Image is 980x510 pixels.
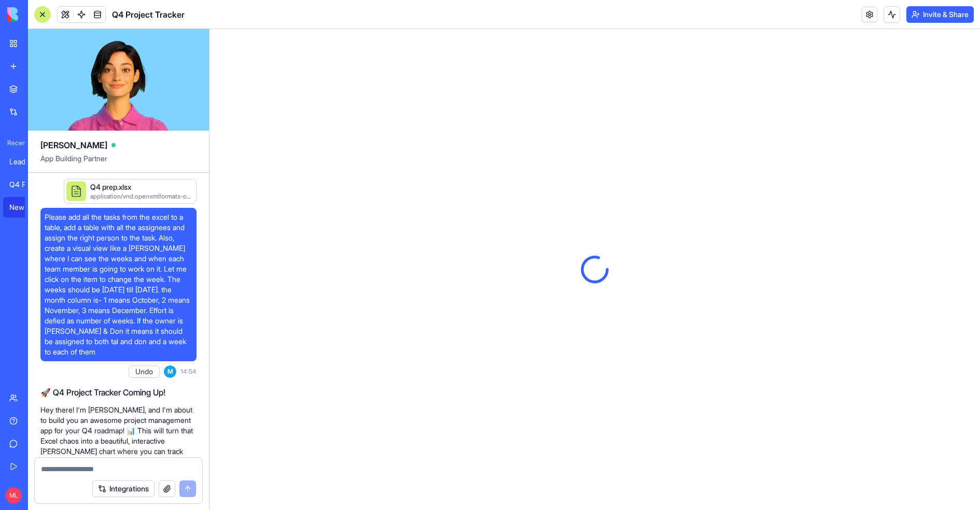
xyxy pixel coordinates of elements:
button: Undo [129,365,160,378]
span: App Building Partner [40,153,197,172]
img: logo [7,7,72,22]
div: Q4 Project Tracker [9,179,38,190]
div: application/vnd.openxmlformats-officedocument.spreadsheetml.sheet [90,192,192,201]
div: New App [9,202,38,212]
button: Integrations [92,480,155,497]
p: Hey there! I'm [PERSON_NAME], and I'm about to build you an awesome project management app for yo... [40,405,197,477]
span: 14:54 [180,367,197,376]
a: Q4 Project Tracker [3,174,45,195]
div: Lead Enrichment Pro [9,157,38,167]
span: ML [5,487,22,504]
a: New App [3,197,45,218]
div: Q4 prep.xlsx [90,182,192,192]
span: Please add all the tasks from the excel to a table, add a table with all the assignees and assign... [45,212,192,357]
span: M [164,365,176,378]
span: Recent [3,139,25,147]
span: Q4 Project Tracker [112,8,185,21]
span: [PERSON_NAME] [40,139,107,151]
a: Lead Enrichment Pro [3,151,45,172]
button: Invite & Share [906,6,974,23]
h2: 🚀 Q4 Project Tracker Coming Up! [40,386,197,399]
